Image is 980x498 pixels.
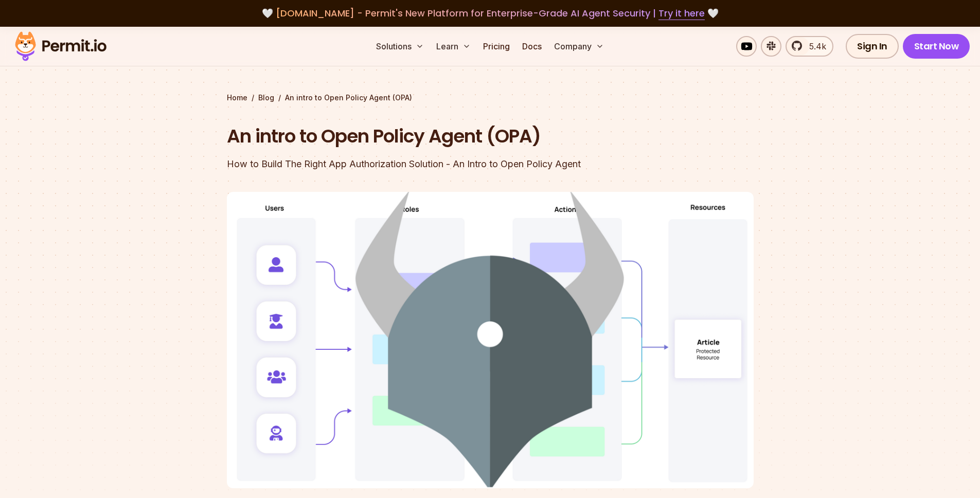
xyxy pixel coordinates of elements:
a: Try it here [658,7,705,20]
button: Solutions [372,36,428,57]
a: 5.4k [786,36,833,57]
div: / / [227,93,754,103]
h1: An intro to Open Policy Agent (OPA) [227,123,622,149]
span: [DOMAIN_NAME] - Permit's New Platform for Enterprise-Grade AI Agent Security | [276,7,705,20]
div: 🤍 🤍 [25,6,955,21]
span: 5.4k [803,40,826,52]
button: Learn [432,36,475,57]
img: An intro to Open Policy Agent (OPA) [227,192,754,488]
a: Blog [258,93,274,103]
a: Docs [518,36,546,57]
a: Pricing [479,36,514,57]
a: Sign In [846,34,899,59]
a: Home [227,93,247,103]
img: Permit logo [10,29,111,64]
div: How to Build The Right App Authorization Solution - An Intro to Open Policy Agent [227,157,622,171]
a: Start Now [903,34,970,59]
button: Company [550,36,608,57]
